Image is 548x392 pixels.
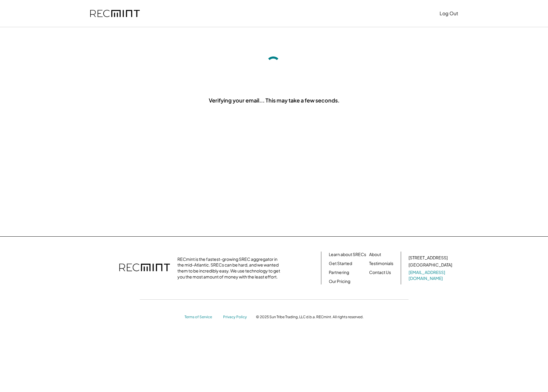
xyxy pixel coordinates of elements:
[409,262,452,268] div: [GEOGRAPHIC_DATA]
[209,97,340,104] div: Verifying your email... This may take a few seconds.
[185,315,217,320] a: Terms of Service
[329,261,352,267] a: Get Started
[369,252,381,258] a: About
[369,269,391,275] a: Contact Us
[177,256,283,280] div: RECmint is the fastest-growing SREC aggregator in the mid-Atlantic. SRECs can be hard, and we wan...
[369,261,393,267] a: Testimonials
[223,315,250,320] a: Privacy Policy
[440,7,458,19] button: Log Out
[409,255,448,261] div: [STREET_ADDRESS]
[409,269,453,281] a: [EMAIL_ADDRESS][DOMAIN_NAME]
[90,10,140,17] img: recmint-logotype%403x.png
[329,252,366,258] a: Learn about SRECs
[329,269,349,275] a: Partnering
[119,258,170,278] img: recmint-logotype%403x.png
[256,315,363,319] div: © 2025 Sun Tribe Trading, LLC d.b.a. RECmint. All rights reserved.
[329,278,350,284] a: Our Pricing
